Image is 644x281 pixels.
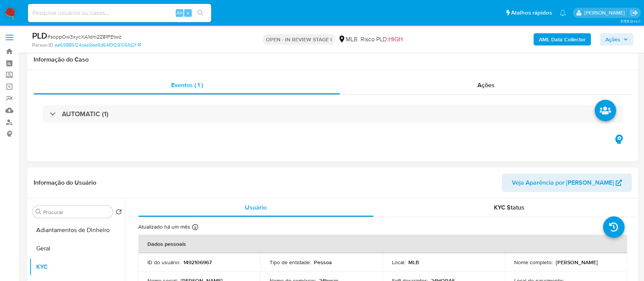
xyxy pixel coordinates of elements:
[560,10,566,16] a: Notificações
[408,259,419,266] p: MLB
[477,81,495,89] span: Ações
[32,29,47,42] b: PLD
[514,259,553,266] p: Nome completo :
[147,259,180,266] p: ID do usuário :
[361,35,403,44] span: Risco PLD:
[183,259,212,266] p: 1492106967
[245,203,267,212] span: Usuário
[29,258,125,276] button: KYC
[388,35,403,44] span: HIGH
[187,9,189,16] span: s
[55,42,141,49] a: ae69885f24cea9ee9d64f0f29106fd2f
[43,105,623,123] div: AUTOMATIC (1)
[270,259,311,266] p: Tipo de entidade :
[47,33,121,41] span: # soppOw3xycXA1dm2Z81FEtwz
[138,235,627,253] th: Dados pessoais
[176,9,183,16] span: Alt
[34,56,632,63] h1: Informação do Caso
[511,9,552,17] span: Atalhos rápidos
[539,33,586,45] b: AML Data Collector
[29,221,125,239] button: Adiantamentos de Dinheiro
[600,33,633,45] button: Ações
[512,174,614,192] span: Veja Aparência por [PERSON_NAME]
[502,174,632,192] button: Veja Aparência por [PERSON_NAME]
[392,259,405,266] p: Local :
[28,8,211,18] input: Pesquise usuários ou casos...
[34,179,96,187] h1: Informação do Usuário
[116,209,122,217] button: Retornar ao pedido padrão
[556,259,598,266] p: [PERSON_NAME]
[630,9,638,17] a: Sair
[263,34,335,45] p: OPEN - IN REVIEW STAGE I
[171,81,203,89] span: Eventos ( 1 )
[138,223,190,231] p: Atualizado há um mês
[32,42,53,49] b: Person ID
[534,33,591,45] button: AML Data Collector
[193,8,208,18] button: search-icon
[494,203,524,212] span: KYC Status
[43,209,110,216] input: Procurar
[29,239,125,258] button: Geral
[62,110,108,118] h3: AUTOMATIC (1)
[584,9,628,16] p: carlos.guerra@mercadopago.com.br
[338,35,358,44] div: MLB
[314,259,332,266] p: Pessoa
[605,33,620,45] span: Ações
[36,209,42,215] button: Procurar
